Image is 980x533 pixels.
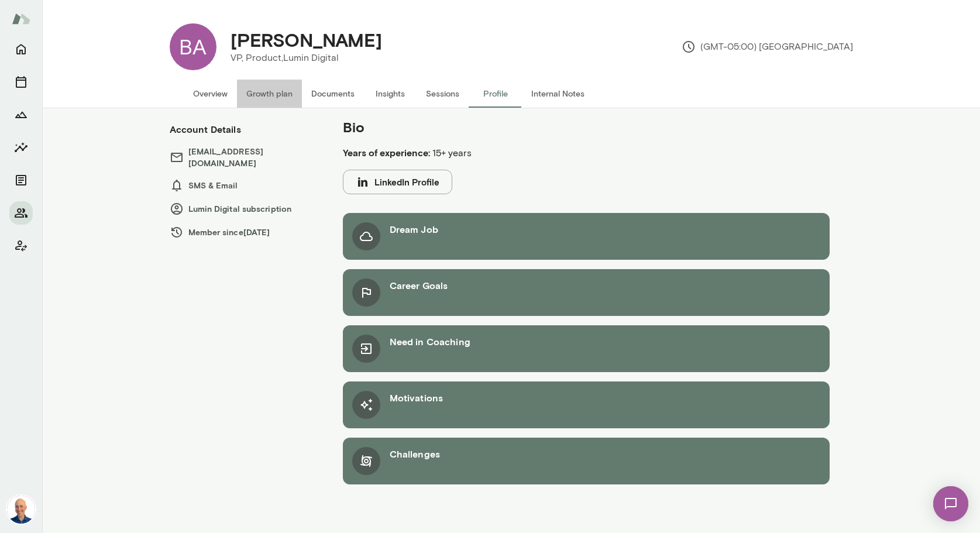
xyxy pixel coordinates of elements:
[9,103,33,126] button: Growth Plan
[9,37,33,61] button: Home
[9,201,33,225] button: Members
[682,40,853,54] p: (GMT-05:00) [GEOGRAPHIC_DATA]
[184,80,237,108] button: Overview
[469,80,522,108] button: Profile
[390,335,470,349] h6: Need in Coaching
[7,496,35,524] img: Mark Lazen
[302,80,364,108] button: Documents
[237,80,302,108] button: Growth plan
[390,222,438,236] h6: Dream Job
[9,169,33,192] button: Documents
[231,29,382,51] h4: [PERSON_NAME]
[170,178,319,192] h6: SMS & Email
[9,70,33,94] button: Sessions
[364,80,417,108] button: Insights
[343,118,736,136] h5: Bio
[417,80,469,108] button: Sessions
[170,202,319,216] h6: Lumin Digital subscription
[343,170,452,194] button: LinkedIn Profile
[9,234,33,257] button: Client app
[343,146,736,160] p: 15+ years
[522,80,594,108] button: Internal Notes
[170,225,319,239] h6: Member since [DATE]
[390,391,443,405] h6: Motivations
[9,136,33,159] button: Insights
[231,51,382,65] p: VP, Product, Lumin Digital
[12,8,30,30] img: Mento
[390,278,448,293] h6: Career Goals
[390,447,441,461] h6: Challenges
[170,146,319,169] h6: [EMAIL_ADDRESS][DOMAIN_NAME]
[170,23,216,70] div: BA
[170,122,241,136] h6: Account Details
[343,147,430,158] b: Years of experience:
